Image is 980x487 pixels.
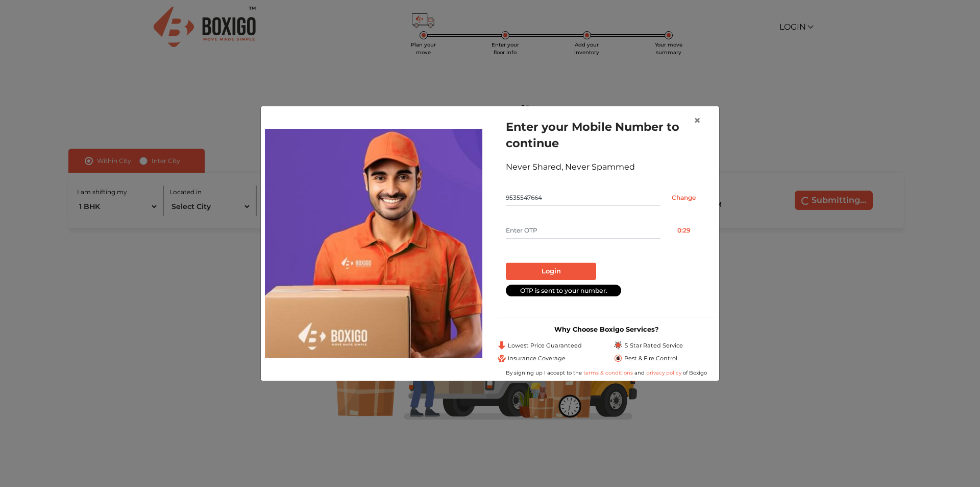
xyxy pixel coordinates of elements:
[660,222,707,239] button: 0:29
[694,113,701,128] span: ×
[583,369,634,376] a: terms & conditions
[506,190,660,206] input: Mobile No
[506,222,660,239] input: Enter OTP
[506,161,707,173] div: Never Shared, Never Spammed
[508,341,582,350] span: Lowest Price Guaranteed
[685,106,709,135] button: Close
[265,129,482,358] img: relocation-img
[498,369,715,377] div: By signing up I accept to the and of Boxigo
[506,119,707,151] h1: Enter your Mobile Number to continue
[660,190,707,206] input: Change
[624,341,683,350] span: 5 Star Rated Service
[624,354,677,363] span: Pest & Fire Control
[498,326,715,333] h3: Why Choose Boxigo Services?
[506,285,621,296] div: OTP is sent to your number.
[506,263,596,280] button: Login
[508,354,566,363] span: Insurance Coverage
[645,369,683,376] a: privacy policy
